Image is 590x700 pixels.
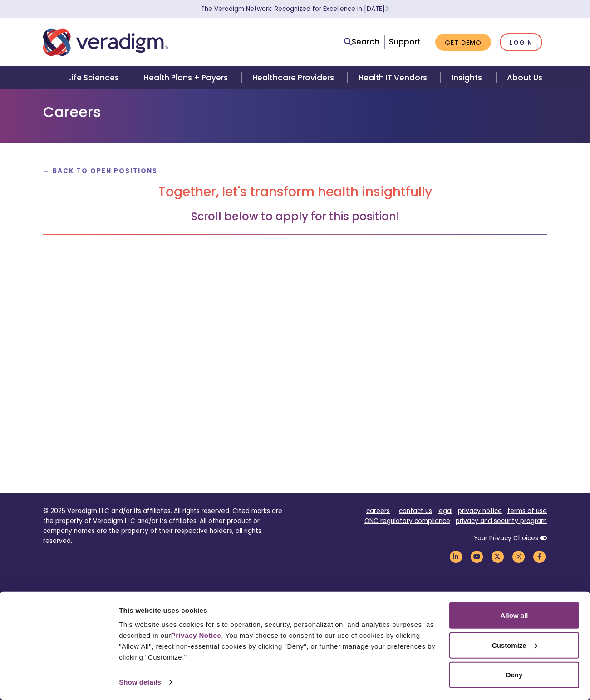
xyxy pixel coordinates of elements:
img: Veradigm logo [43,27,168,57]
button: Deny [449,662,579,688]
a: Health Plans + Payers [133,66,241,89]
a: Veradigm Facebook Link [531,552,547,561]
a: ONC regulatory compliance [364,517,450,525]
a: Healthcare Providers [241,66,348,89]
a: Search [344,36,379,48]
button: Customize [449,632,579,658]
a: About Us [496,66,553,89]
button: Allow all [449,602,579,629]
a: Support [389,36,421,47]
a: ← Back to Open Positions [43,167,157,175]
a: Your Privacy Choices [474,534,538,542]
a: Veradigm YouTube Link [469,552,484,561]
a: legal [438,507,452,515]
a: The Veradigm Network: Recognized for Excellence in [DATE]Learn More [201,5,389,13]
span: Learn More [385,5,389,13]
div: This website uses cookies [119,605,439,616]
a: contact us [399,507,432,515]
a: Life Sciences [57,66,133,89]
a: Show details [119,675,172,689]
a: Login [500,33,542,52]
a: Get Demo [435,34,491,51]
a: Privacy Notice [171,631,221,639]
a: Health IT Vendors [348,66,441,89]
a: privacy notice [458,507,502,515]
div: This website uses cookies for site operation, security, personalization, and analytics purposes, ... [119,619,439,663]
p: © 2025 Veradigm LLC and/or its affiliates. All rights reserved. Cited marks are the property of V... [43,506,288,546]
a: Veradigm Twitter Link [490,552,505,561]
h1: Careers [43,104,547,121]
h2: Together, let's transform health insightfully [43,184,547,200]
h3: Scroll below to apply for this position! [43,210,547,223]
a: Veradigm Instagram Link [511,552,526,561]
a: careers [366,507,390,515]
a: Veradigm LinkedIn Link [448,552,463,561]
a: privacy and security program [456,517,547,525]
a: Insights [441,66,496,89]
a: terms of use [507,507,547,515]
